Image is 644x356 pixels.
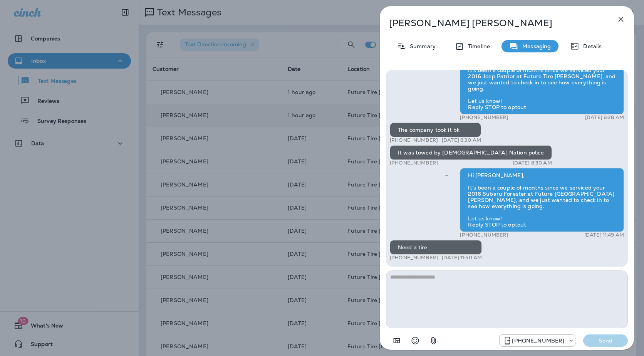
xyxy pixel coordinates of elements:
button: Select an emoji [408,333,423,348]
p: [PHONE_NUMBER] [390,137,438,143]
p: Summary [406,43,436,49]
span: Sent [444,171,448,178]
p: [DATE] 11:49 AM [584,232,624,238]
p: [DATE] 8:30 AM [442,137,481,143]
div: +1 (928) 232-1970 [500,336,575,345]
p: [PHONE_NUMBER] [390,160,438,166]
button: Add in a premade template [389,333,404,348]
p: Messaging [518,43,551,49]
div: Need a tire [390,240,482,255]
p: [PERSON_NAME] [PERSON_NAME] [389,18,599,29]
p: Timeline [464,43,490,49]
p: [DATE] 11:50 AM [442,255,482,261]
p: [DATE] 8:28 AM [585,114,624,121]
div: Hi [PERSON_NAME], It’s been a couple of months since we serviced your 2016 Subaru Forester at Fut... [460,168,624,232]
p: [PHONE_NUMBER] [390,255,438,261]
div: Hi [PERSON_NAME], It’s been a couple of months since we serviced your 2016 Jeep Patriot at Future... [460,50,624,114]
p: [DATE] 8:30 AM [513,160,552,166]
p: Details [579,43,602,49]
p: [PHONE_NUMBER] [460,114,508,121]
p: [PHONE_NUMBER] [512,338,564,344]
p: [PHONE_NUMBER] [460,232,508,238]
div: The company took it bk [390,123,481,137]
div: It was towed by [DEMOGRAPHIC_DATA] Nation police [390,145,552,160]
